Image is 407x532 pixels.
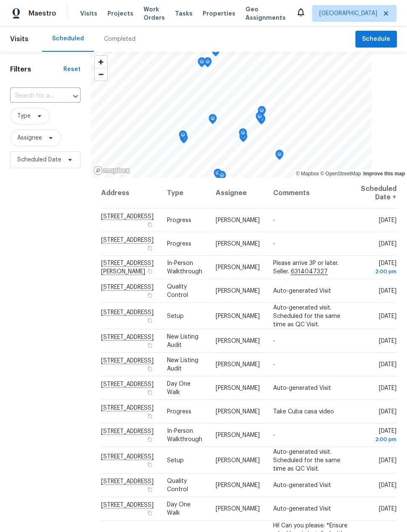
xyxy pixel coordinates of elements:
button: Copy Address [146,244,154,252]
span: Auto-generated Visit [273,482,331,488]
span: [DATE] [361,260,397,276]
span: Auto-generated visit. Scheduled for the same time as QC Visit. [273,449,340,471]
span: [PERSON_NAME] [216,288,260,294]
span: Assignee [17,134,42,142]
span: [DATE] [379,217,397,223]
div: Scheduled [52,34,84,43]
span: - [273,338,275,344]
th: Comments [266,178,354,209]
span: Progress [167,217,191,223]
span: [DATE] [379,288,397,294]
span: Scheduled Date [17,156,61,164]
span: Progress [167,409,191,415]
span: - [273,217,275,223]
span: Quality Control [167,284,188,298]
span: Auto-generated Visit [273,506,331,512]
span: New Listing Audit [167,334,198,348]
span: [DATE] [379,457,397,463]
span: [PERSON_NAME] [216,506,260,512]
input: Search for an address... [10,90,57,103]
span: New Listing Audit [167,357,198,372]
button: Copy Address [146,341,154,349]
span: [DATE] [379,506,397,512]
div: Reset [63,65,81,74]
a: Improve this map [363,171,405,177]
span: [DATE] [379,385,397,391]
span: [DATE] [379,409,397,415]
span: [DATE] [379,482,397,488]
button: Copy Address [146,291,154,299]
div: Map marker [258,106,266,119]
div: Map marker [275,150,284,163]
div: Map marker [179,130,187,143]
span: [PERSON_NAME] [216,265,260,270]
span: Geo Assignments [245,5,286,22]
span: Setup [167,313,184,319]
span: - [273,432,275,438]
th: Address [101,178,160,209]
button: Copy Address [146,389,154,396]
div: Map marker [214,169,222,182]
th: Assignee [209,178,266,209]
span: In-Person Walkthrough [167,260,202,275]
span: Day One Walk [167,502,190,516]
span: [PERSON_NAME] [216,217,260,223]
canvas: Map [91,52,372,178]
span: Schedule [362,34,390,45]
button: Zoom in [95,56,107,68]
span: [PERSON_NAME] [216,409,260,415]
span: [DATE] [361,428,397,444]
span: Day One Walk [167,381,190,395]
span: Visits [80,9,97,18]
span: Tasks [175,11,193,16]
button: Open [70,90,81,102]
span: In-Person Walkthrough [167,428,202,442]
button: Copy Address [146,436,154,443]
span: [DATE] [379,338,397,344]
span: [GEOGRAPHIC_DATA] [319,9,377,18]
a: OpenStreetMap [320,171,361,177]
div: Map marker [218,171,226,184]
span: [PERSON_NAME] [216,432,260,438]
span: Take Cuba casa video [273,409,334,415]
span: Auto-generated visit. Scheduled for the same time as QC Visit. [273,304,340,327]
span: Visits [10,30,29,48]
span: Maestro [29,9,56,18]
div: 2:00 pm [361,267,397,276]
span: Auto-generated Visit [273,385,331,391]
span: [PERSON_NAME] [216,457,260,463]
span: Zoom out [95,69,107,80]
div: Map marker [203,57,212,70]
div: Completed [104,35,136,43]
span: [PERSON_NAME] [216,385,260,391]
span: [PERSON_NAME] [216,313,260,319]
a: Mapbox [296,171,319,177]
button: Copy Address [146,365,154,373]
a: Mapbox homepage [93,166,130,175]
th: Type [160,178,209,209]
div: Map marker [256,112,264,125]
button: Copy Address [146,267,154,275]
button: Zoom out [95,68,107,80]
button: Schedule [355,31,397,48]
span: Please arrive 3P or later. Seller. [273,260,339,275]
th: Scheduled Date ↑ [354,178,397,209]
span: Type [17,112,31,120]
span: [PERSON_NAME] [216,338,260,344]
span: Auto-generated Visit [273,288,331,294]
div: Map marker [239,128,247,141]
div: Map marker [211,46,220,59]
div: Map marker [198,57,206,70]
span: [PERSON_NAME] [216,241,260,247]
span: [PERSON_NAME] [216,362,260,368]
button: Copy Address [146,461,154,468]
span: [DATE] [379,241,397,247]
span: - [273,362,275,368]
button: Copy Address [146,509,154,517]
button: Copy Address [146,486,154,493]
span: Progress [167,241,191,247]
span: Setup [167,457,184,463]
h1: Filters [10,65,63,74]
span: Quality Control [167,478,188,492]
